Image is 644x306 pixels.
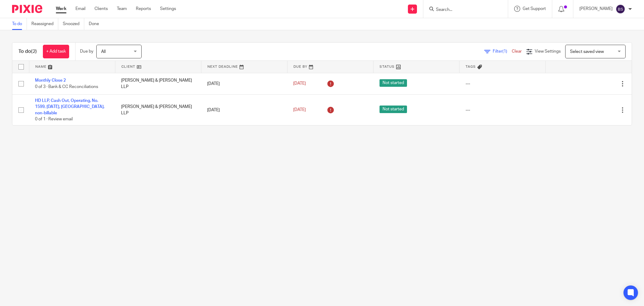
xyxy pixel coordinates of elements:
a: To do [12,18,27,30]
span: 0 of 3 · Bank & CC Reconciliations [35,85,98,89]
td: [DATE] [201,73,287,94]
span: Not started [380,106,407,113]
a: Work [56,6,66,12]
a: Email [75,6,85,12]
td: [PERSON_NAME] & [PERSON_NAME] LLP [115,73,201,94]
span: [DATE] [293,108,306,112]
span: [DATE] [293,82,306,86]
a: Monthly Close 2 [35,78,66,83]
span: Filter [493,49,512,54]
a: Done [89,18,104,30]
span: All [101,50,106,54]
td: [DATE] [201,94,287,125]
span: Select saved view [570,50,604,54]
div: --- [466,81,540,87]
a: Team [117,6,127,12]
p: [PERSON_NAME] [579,6,613,12]
h1: To do [18,48,37,55]
span: 0 of 1 · Review email [35,117,73,121]
a: Clients [95,6,108,12]
p: Due by [80,48,93,54]
a: HD LLP, Cash Out, Operating, No. 1599, [DATE], [GEOGRAPHIC_DATA], non-billable [35,99,104,115]
a: + Add task [43,45,69,58]
a: Clear [512,49,522,54]
span: (2) [31,49,37,54]
img: svg%3E [616,4,625,14]
td: [PERSON_NAME] & [PERSON_NAME] LLP [115,94,201,125]
span: Get Support [523,7,546,11]
span: Not started [380,79,407,87]
img: Pixie [12,5,42,13]
a: Snoozed [63,18,84,30]
span: (1) [502,49,507,54]
div: --- [466,107,540,113]
a: Reassigned [31,18,58,30]
a: Reports [136,6,151,12]
span: Tags [466,65,476,68]
span: View Settings [535,49,561,54]
a: Settings [160,6,176,12]
input: Search [435,7,490,13]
